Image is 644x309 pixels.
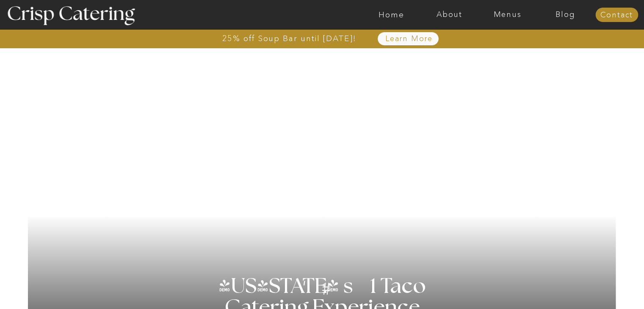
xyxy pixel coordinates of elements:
a: Blog [536,11,594,19]
h3: # [303,281,351,305]
h3: ' [287,276,322,297]
iframe: podium webchat widget bubble [576,267,644,309]
a: About [420,11,478,19]
a: Learn More [366,35,453,43]
a: 25% off Soup Bar until [DATE]! [192,34,387,43]
a: Menus [478,11,536,19]
a: Contact [595,11,638,19]
a: Home [362,11,420,19]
